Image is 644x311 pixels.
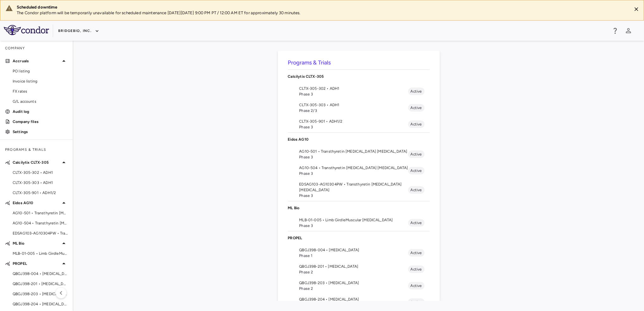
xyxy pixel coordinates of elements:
span: QBGJ398-203 • [MEDICAL_DATA] [299,280,408,286]
span: CLTX-305-303 • ADH1 [13,180,68,186]
p: Eidos AG10 [13,200,60,206]
p: ML Bio [13,241,60,246]
span: Phase 3 [299,124,408,130]
span: AG10-504 • Transthyretin [MEDICAL_DATA] [MEDICAL_DATA] [13,220,68,226]
div: Calcilytix CLTX-305 [288,70,430,83]
div: ML Bio [288,201,430,215]
li: QBGJ398-004 • [MEDICAL_DATA]Phase 1Active [288,245,430,261]
li: CLTX-305-302 • ADH1Phase 3Active [288,83,430,100]
p: ML Bio [288,205,430,211]
li: EDSAG103-AG10304PW • Transthyretin [MEDICAL_DATA] [MEDICAL_DATA]Phase 3Active [288,179,430,201]
p: Eidos AG10 [288,137,430,142]
span: Active [408,88,425,94]
button: Close [632,4,641,14]
span: Phase 3 [299,91,408,97]
li: AG10-501 • Transthyretin [MEDICAL_DATA] [MEDICAL_DATA]Phase 3Active [288,146,430,162]
p: Accruals [13,58,60,64]
p: Settings [13,129,68,135]
span: Active [408,151,425,157]
span: Active [408,299,425,305]
p: Calcilytix CLTX-305 [13,160,60,165]
div: Eidos AG10 [288,133,430,146]
li: AG10-504 • Transthyretin [MEDICAL_DATA] [MEDICAL_DATA]Phase 3Active [288,162,430,179]
span: QBGJ398-004 • [MEDICAL_DATA] [299,247,408,253]
img: logo-full-SnFGN8VE.png [4,25,49,35]
span: Phase 3 [299,154,408,160]
span: Phase 3 [299,223,408,229]
p: PROPEL [288,235,430,241]
span: G/L accounts [13,99,68,104]
li: QBGJ398-203 • [MEDICAL_DATA]Phase 2Active [288,277,430,294]
span: AG10-501 • Transthyretin [MEDICAL_DATA] [MEDICAL_DATA] [299,149,408,154]
span: MLB-01-005 • Limb GirdleMuscular [MEDICAL_DATA] [13,251,68,256]
span: QBGJ398-203 • [MEDICAL_DATA] [13,291,68,297]
span: Active [408,105,425,111]
button: BridgeBio, Inc. [58,26,99,36]
span: Active [408,250,425,256]
p: Company files [13,119,68,125]
span: Active [408,220,425,226]
span: Active [408,168,425,174]
span: EDSAG103-AG10304PW • Transthyretin [MEDICAL_DATA] [MEDICAL_DATA] [299,181,408,193]
span: PO listing [13,68,68,74]
span: QBGJ398-004 • [MEDICAL_DATA] [13,271,68,277]
span: CLTX-305-303 • ADH1 [299,102,408,108]
span: Phase 2 [299,269,408,275]
span: CLTX-305-302 • ADH1 [299,86,408,91]
li: CLTX-305-901 • ADH1/2Phase 3Active [288,116,430,132]
span: CLTX-305-901 • ADH1/2 [299,119,408,124]
span: CLTX-305-302 • ADH1 [13,170,68,175]
span: AG10-501 • Transthyretin [MEDICAL_DATA] [MEDICAL_DATA] [13,210,68,216]
li: MLB-01-005 • Limb GirdleMuscular [MEDICAL_DATA]Phase 3Active [288,215,430,231]
li: QBGJ398-204 • [MEDICAL_DATA]Active [288,294,430,310]
span: CLTX-305-901 • ADH1/2 [13,190,68,196]
span: AG10-504 • Transthyretin [MEDICAL_DATA] [MEDICAL_DATA] [299,165,408,171]
span: Active [408,121,425,127]
span: MLB-01-005 • Limb GirdleMuscular [MEDICAL_DATA] [299,217,408,223]
span: Active [408,266,425,272]
h6: Programs & Trials [288,58,430,67]
li: QBGJ398-201 • [MEDICAL_DATA]Phase 2Active [288,261,430,277]
span: QBGJ398-201 • [MEDICAL_DATA] [13,281,68,287]
p: PROPEL [13,261,60,266]
span: Phase 3 [299,193,408,198]
span: Invoice listing [13,78,68,84]
span: QBGJ398-204 • [MEDICAL_DATA] [299,296,408,302]
span: Phase 2 [299,286,408,291]
span: Active [408,283,425,289]
p: The Condor platform will be temporarily unavailable for scheduled maintenance [DATE][DATE] 9:00 P... [17,10,627,16]
div: PROPEL [288,231,430,245]
span: Phase 3 [299,171,408,176]
span: QBGJ398-201 • [MEDICAL_DATA] [299,264,408,269]
span: Phase 2/3 [299,108,408,113]
span: Phase 1 [299,253,408,259]
span: EDSAG103-AG10304PW • Transthyretin [MEDICAL_DATA] [MEDICAL_DATA] [13,230,68,236]
span: FX rates [13,88,68,94]
div: Scheduled downtime [17,4,627,10]
span: Active [408,187,425,193]
p: Audit log [13,109,68,114]
p: Calcilytix CLTX-305 [288,74,430,79]
li: CLTX-305-303 • ADH1Phase 2/3Active [288,100,430,116]
span: QBGJ398-204 • [MEDICAL_DATA] [13,301,68,307]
